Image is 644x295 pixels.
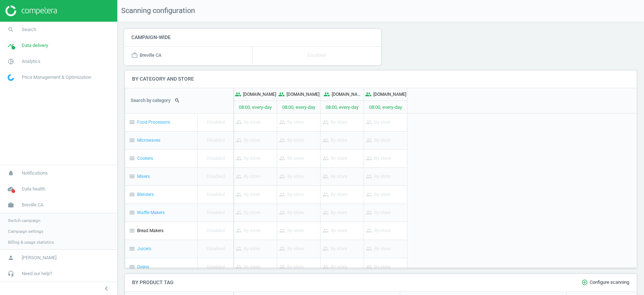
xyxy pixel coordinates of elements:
[8,228,43,234] span: Campaign settings
[308,47,326,64] p: Disabled
[322,240,347,258] p: By store
[322,114,347,131] p: By store
[279,132,304,149] p: By store
[8,239,54,245] span: Billing & usage statistics
[366,227,374,234] i: people
[279,227,287,234] i: people
[279,150,304,167] p: By store
[279,264,287,270] i: people
[321,101,364,114] p: 08:00, every-day
[207,240,225,258] p: Disabled
[129,137,135,144] i: menu
[125,274,181,291] h4: By product tag
[279,209,287,216] i: people
[207,150,225,167] p: Disabled
[364,101,407,114] p: 08:00, every-day
[322,173,331,180] i: people
[129,245,135,252] i: menu
[4,166,18,180] i: notifications
[322,245,331,252] i: people
[125,114,197,131] div: Food Processors
[131,52,140,59] i: work_outline
[4,267,18,281] i: headset_mic
[322,258,347,276] p: By store
[125,222,197,240] div: Bread Makers
[125,132,197,149] div: Microwaves
[5,5,57,16] img: ajHJNr6hYgQAAAAASUVORK5CYII=
[366,168,391,185] p: By store
[322,227,331,234] i: people
[366,150,391,167] p: By store
[279,191,287,198] i: people
[279,137,287,144] i: people
[207,204,225,222] p: Disabled
[236,191,244,198] i: people
[8,218,40,223] span: Switch campaign
[278,91,285,98] i: people
[366,240,391,258] p: By store
[322,119,331,125] i: people
[236,204,260,222] p: By store
[236,137,244,144] i: people
[124,29,381,46] h4: Campaign-wide
[332,91,361,98] p: [DOMAIN_NAME]
[22,74,91,81] span: Price Management & Optimization
[243,91,276,98] p: [DOMAIN_NAME]
[373,91,406,98] p: [DOMAIN_NAME]
[366,155,374,162] i: people
[207,114,225,131] p: Disabled
[236,227,244,234] i: people
[125,204,197,222] div: Waffle Makers
[366,222,391,240] p: By store
[22,255,56,261] span: [PERSON_NAME]
[4,182,18,196] i: cloud_done
[125,168,197,185] div: Mixers
[4,23,18,37] i: search
[366,137,374,144] i: people
[129,209,135,216] i: menu
[236,258,260,276] p: By store
[366,258,391,276] p: By store
[236,155,244,162] i: people
[279,186,304,204] p: By store
[236,114,260,131] p: By store
[279,114,304,131] p: By store
[129,264,135,270] i: menu
[279,119,287,125] i: people
[365,91,372,98] i: people
[22,170,48,176] span: Notifications
[129,227,135,234] i: menu
[366,191,374,198] i: people
[322,168,347,185] p: By store
[207,258,225,276] p: Disabled
[234,101,277,114] p: 08:00, every-day
[279,258,304,276] p: By store
[125,150,197,167] div: Cookers
[22,58,41,65] span: Analytics
[22,26,36,33] span: Search
[279,155,287,162] i: people
[124,47,253,64] div: Breville CA
[322,264,331,270] i: people
[129,119,135,125] i: menu
[322,204,347,222] p: By store
[322,191,331,198] i: people
[279,168,304,185] p: By store
[8,74,14,81] img: wGWNvw8QSZomAAAAABJRU5ErkJggg==
[102,284,111,293] i: chevron_left
[125,70,637,87] h4: By category and store
[22,202,43,208] span: Breville CA
[279,173,287,180] i: people
[236,168,260,185] p: By store
[125,88,233,113] div: Search by category
[129,191,135,198] i: menu
[129,173,135,180] i: menu
[236,132,260,149] p: By store
[236,186,260,204] p: By store
[279,240,304,258] p: By store
[97,284,115,293] button: chevron_left
[235,91,241,98] i: people
[366,264,374,270] i: people
[207,186,225,204] p: Disabled
[207,222,225,240] p: Disabled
